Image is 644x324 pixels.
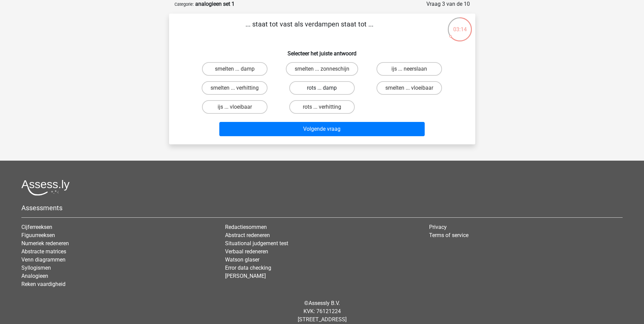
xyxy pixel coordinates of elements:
[202,62,268,76] label: smelten ... damp
[225,248,268,255] a: Verbaal redeneren
[429,232,468,238] a: Terms of service
[289,81,355,95] label: rots ... damp
[21,265,51,271] a: Syllogismen
[21,204,623,212] h5: Assessments
[21,180,70,196] img: Assessly logo
[202,81,268,95] label: smelten ... verhitting
[219,122,425,136] button: Volgende vraag
[21,256,66,263] a: Venn diagrammen
[195,1,235,7] strong: analogieen set 1
[289,100,355,114] label: rots ... verhitting
[21,224,52,230] a: Cijferreeksen
[225,273,266,279] a: [PERSON_NAME]
[286,62,358,76] label: smelten ... zonneschijn
[174,2,194,7] small: Categorie:
[180,45,464,57] h6: Selecteer het juiste antwoord
[429,224,447,230] a: Privacy
[225,265,271,271] a: Error data checking
[202,100,268,114] label: ijs ... vloeibaar
[376,62,442,76] label: ijs ... neerslaan
[180,19,439,39] p: ... staat tot vast als verdampen staat tot ...
[21,273,48,279] a: Analogieen
[225,240,288,247] a: Situational judgement test
[447,17,473,34] div: 03:14
[21,240,69,247] a: Numeriek redeneren
[21,248,66,255] a: Abstracte matrices
[21,281,66,287] a: Reken vaardigheid
[225,256,259,263] a: Watson glaser
[21,232,55,238] a: Figuurreeksen
[225,224,267,230] a: Redactiesommen
[225,232,270,238] a: Abstract redeneren
[309,300,340,306] a: Assessly B.V.
[376,81,442,95] label: smelten ... vloeibaar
